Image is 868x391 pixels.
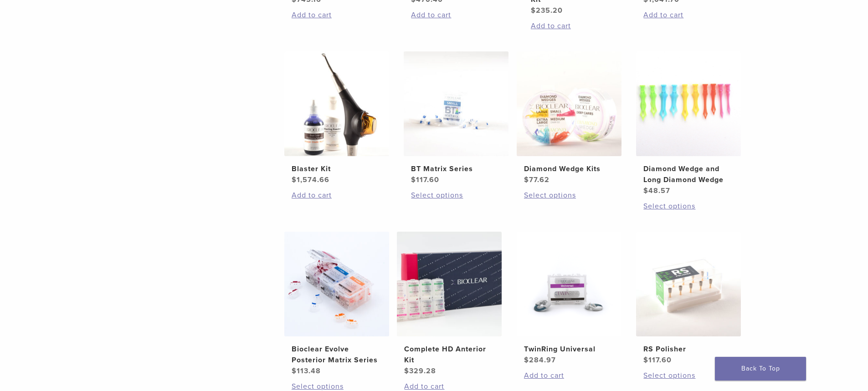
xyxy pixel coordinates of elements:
[517,232,621,336] img: TwinRing Universal
[516,232,622,366] a: TwinRing UniversalTwinRing Universal $284.97
[524,175,550,184] bdi: 77.62
[397,232,502,336] img: Complete HD Anterior Kit
[531,6,563,15] bdi: 235.20
[292,175,297,184] span: $
[284,51,389,156] img: Blaster Kit
[524,163,614,174] h2: Diamond Wedge Kits
[396,232,503,376] a: Complete HD Anterior KitComplete HD Anterior Kit $329.28
[643,163,734,185] h2: Diamond Wedge and Long Diamond Wedge
[404,344,494,366] h2: Complete HD Anterior Kit
[292,344,382,366] h2: Bioclear Evolve Posterior Matrix Series
[292,10,382,20] a: Add to cart: “Evolve All-in-One Kit”
[292,175,329,184] bdi: 1,574.66
[404,51,508,156] img: BT Matrix Series
[715,357,806,381] a: Back To Top
[524,370,614,381] a: Add to cart: “TwinRing Universal”
[643,355,672,365] bdi: 117.60
[643,186,670,195] bdi: 48.57
[636,232,741,336] img: RS Polisher
[643,10,734,20] a: Add to cart: “HeatSync Kit”
[517,51,621,156] img: Diamond Wedge Kits
[411,163,501,174] h2: BT Matrix Series
[524,344,614,355] h2: TwinRing Universal
[411,10,501,20] a: Add to cart: “Black Triangle (BT) Kit”
[292,366,321,376] bdi: 113.48
[643,370,734,381] a: Select options for “RS Polisher”
[292,163,382,174] h2: Blaster Kit
[636,51,742,196] a: Diamond Wedge and Long Diamond WedgeDiamond Wedge and Long Diamond Wedge $48.57
[643,344,734,355] h2: RS Polisher
[531,20,621,31] a: Add to cart: “Rockstar (RS) Polishing Kit”
[636,232,742,366] a: RS PolisherRS Polisher $117.60
[404,366,436,376] bdi: 329.28
[292,366,297,376] span: $
[403,51,509,185] a: BT Matrix SeriesBT Matrix Series $117.60
[531,6,536,15] span: $
[284,232,389,336] img: Bioclear Evolve Posterior Matrix Series
[643,355,648,365] span: $
[524,355,556,365] bdi: 284.97
[284,232,390,376] a: Bioclear Evolve Posterior Matrix SeriesBioclear Evolve Posterior Matrix Series $113.48
[524,355,529,365] span: $
[516,51,622,185] a: Diamond Wedge KitsDiamond Wedge Kits $77.62
[524,190,614,201] a: Select options for “Diamond Wedge Kits”
[643,186,648,195] span: $
[284,51,390,185] a: Blaster KitBlaster Kit $1,574.66
[404,366,409,376] span: $
[643,201,734,212] a: Select options for “Diamond Wedge and Long Diamond Wedge”
[524,175,529,184] span: $
[411,190,501,201] a: Select options for “BT Matrix Series”
[292,190,382,201] a: Add to cart: “Blaster Kit”
[411,175,416,184] span: $
[636,51,741,156] img: Diamond Wedge and Long Diamond Wedge
[411,175,439,184] bdi: 117.60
